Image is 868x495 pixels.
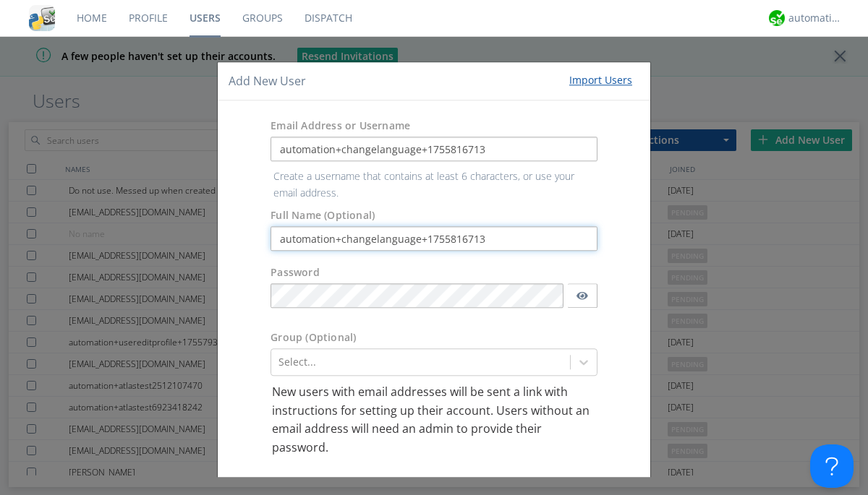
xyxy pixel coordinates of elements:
label: Group (Optional) [271,330,356,345]
img: cddb5a64eb264b2086981ab96f4c1ba7 [29,5,55,31]
label: Email Address or Username [271,119,410,134]
div: Import Users [569,73,632,87]
input: Julie Appleseed [271,226,597,251]
img: d2d01cd9b4174d08988066c6d424eccd [769,10,785,26]
p: Create a username that contains at least 6 characters, or use your email address. [263,169,605,202]
label: Full Name (Optional) [271,208,375,223]
h4: Add New User [229,73,306,90]
input: e.g. email@address.com, Housekeeping1 [271,137,597,162]
p: New users with email addresses will be sent a link with instructions for setting up their account... [272,383,596,457]
label: Password [271,265,320,280]
div: automation+atlas [788,11,843,25]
